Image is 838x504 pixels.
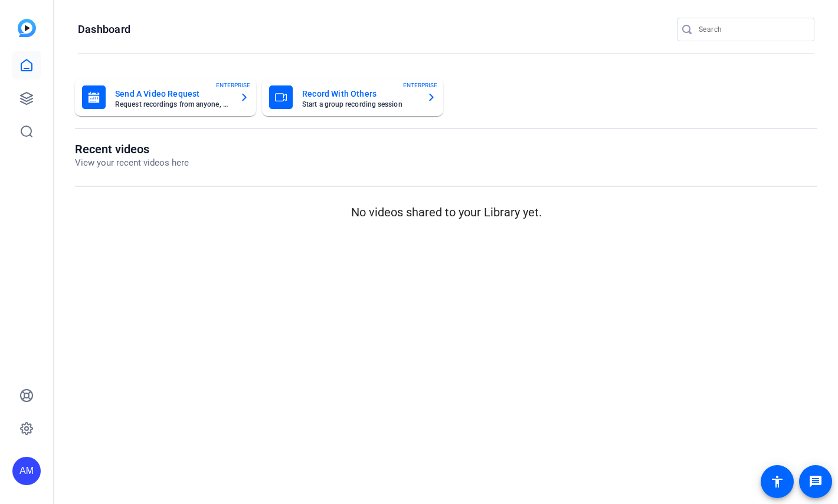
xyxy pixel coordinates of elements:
button: Send A Video RequestRequest recordings from anyone, anywhereENTERPRISE [75,78,256,116]
p: No videos shared to your Library yet. [75,203,817,221]
img: blue-gradient.svg [18,19,36,37]
h1: Recent videos [75,142,189,156]
mat-icon: accessibility [770,475,784,489]
div: AM [12,457,41,485]
span: ENTERPRISE [216,81,250,90]
mat-card-title: Record With Others [302,87,417,101]
mat-card-subtitle: Start a group recording session [302,101,417,108]
span: ENTERPRISE [403,81,437,90]
h1: Dashboard [78,22,130,37]
p: View your recent videos here [75,156,189,170]
mat-card-title: Send A Video Request [115,87,230,101]
input: Search [699,22,805,37]
button: Record With OthersStart a group recording sessionENTERPRISE [262,78,443,116]
mat-icon: message [808,475,823,489]
mat-card-subtitle: Request recordings from anyone, anywhere [115,101,230,108]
